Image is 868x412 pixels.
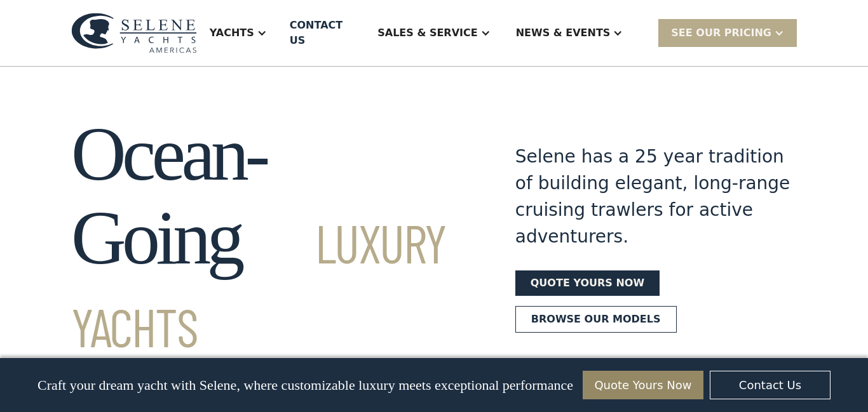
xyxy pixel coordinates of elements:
[71,112,470,364] h1: Ocean-Going
[671,25,771,41] div: SEE Our Pricing
[197,8,280,58] div: Yachts
[71,210,446,358] span: Luxury Yachts
[710,371,831,399] a: Contact Us
[71,13,197,53] img: logo
[503,8,636,58] div: News & EVENTS
[290,18,355,48] div: Contact US
[583,371,703,399] a: Quote Yours Now
[516,25,611,41] div: News & EVENTS
[515,143,797,250] div: Selene has a 25 year tradition of building elegant, long-range cruising trawlers for active adven...
[37,377,573,394] p: Craft your dream yacht with Selene, where customizable luxury meets exceptional performance
[658,19,797,46] div: SEE Our Pricing
[515,270,660,296] a: Quote yours now
[515,306,677,333] a: Browse our models
[365,8,503,58] div: Sales & Service
[377,25,477,41] div: Sales & Service
[210,25,254,41] div: Yachts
